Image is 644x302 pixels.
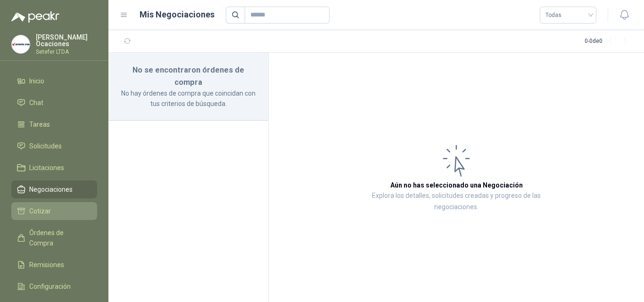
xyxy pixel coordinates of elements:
span: Solicitudes [29,141,62,151]
span: Inicio [29,76,44,86]
p: Setefer LTDA [36,49,97,55]
p: No hay órdenes de compra que coincidan con tus criterios de búsqueda. [120,88,257,109]
a: Inicio [11,72,97,90]
span: Negociaciones [29,184,73,195]
span: Licitaciones [29,163,64,173]
span: Todas [545,8,591,22]
a: Remisiones [11,256,97,274]
a: Negociaciones [11,180,97,198]
a: Cotizar [11,202,97,220]
span: Configuración [29,281,71,292]
img: Logo peakr [11,11,59,23]
p: [PERSON_NAME] Ocaciones [36,34,97,47]
h3: Aún no has seleccionado una Negociación [390,180,523,190]
p: Explora los detalles, solicitudes creadas y progreso de las negociaciones. [363,190,550,213]
h1: Mis Negociaciones [140,8,215,21]
a: Tareas [11,115,97,133]
span: Cotizar [29,206,51,216]
h3: No se encontraron órdenes de compra [120,64,257,88]
span: Órdenes de Compra [29,228,88,248]
a: Órdenes de Compra [11,224,97,252]
span: Tareas [29,119,50,130]
span: Chat [29,98,43,108]
a: Solicitudes [11,137,97,155]
a: Configuración [11,278,97,295]
div: 0 - 0 de 0 [585,34,633,49]
span: Remisiones [29,260,64,270]
a: Licitaciones [11,159,97,177]
img: Company Logo [12,35,30,53]
a: Chat [11,94,97,112]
